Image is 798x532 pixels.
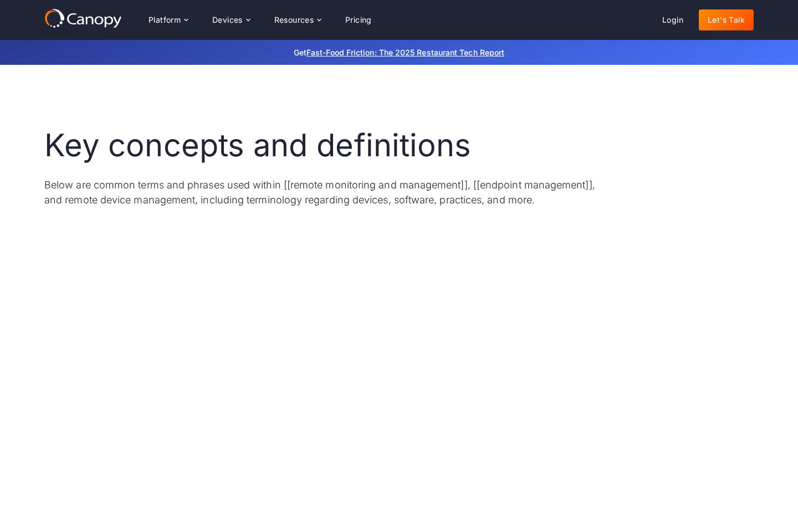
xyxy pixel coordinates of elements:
p: Below are common terms and phrases used within [[remote monitoring and management]], [[endpoint m... [44,177,612,207]
p: Get [127,47,671,58]
div: Platform [149,16,181,24]
a: Login [653,9,692,30]
div: Resources [274,16,314,24]
div: Platform [140,9,197,31]
a: Fast-Food Friction: The 2025 Restaurant Tech Report [306,48,504,57]
h1: Key concepts and definitions [44,127,612,164]
a: Pricing [336,9,381,30]
div: Resources [265,9,330,31]
div: Devices [203,9,259,31]
a: Let's Talk [699,9,754,30]
div: Devices [212,16,243,24]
